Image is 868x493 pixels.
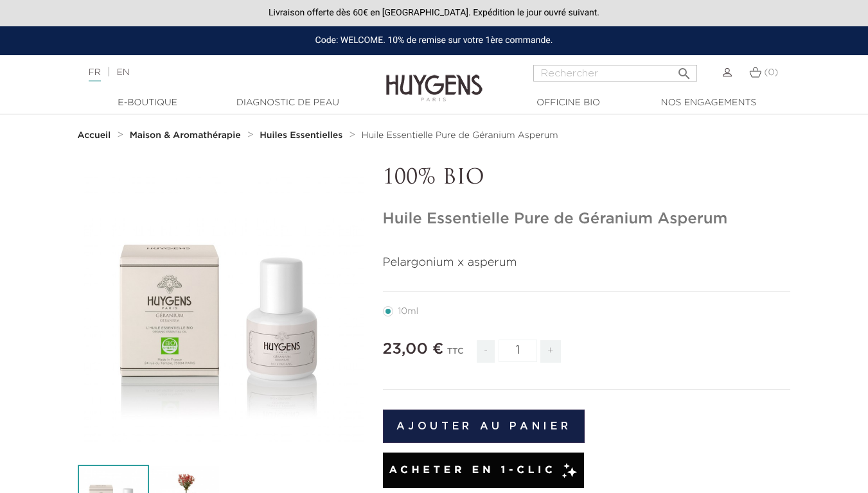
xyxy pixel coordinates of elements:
a: Huile Essentielle Pure de Géranium Asperum [362,130,558,141]
a: Nos engagements [644,96,773,110]
a: Accueil [78,130,114,141]
a: EN [116,68,129,77]
a: Huiles Essentielles [260,130,346,141]
input: Rechercher [533,65,697,82]
a: FR [89,68,101,82]
input: Quantité [499,340,537,362]
a: Diagnostic de peau [224,96,352,110]
span: (0) [764,68,778,77]
span: - [477,340,495,363]
div: | [82,65,352,80]
a: Officine Bio [504,96,633,110]
a: Maison & Aromathérapie [130,130,244,141]
h1: Huile Essentielle Pure de Géranium Asperum [383,210,791,229]
strong: Accueil [78,131,111,140]
p: 100% BIO [383,166,791,191]
img: Huygens [386,54,483,103]
strong: Huiles Essentielles [260,131,342,140]
button: Ajouter au panier [383,410,585,443]
label: 10ml [383,306,434,316]
i:  [677,62,692,78]
span: 23,00 € [383,342,444,357]
button:  [673,61,696,78]
a: E-Boutique [84,96,212,110]
p: Pelargonium x asperum [383,254,791,272]
span: Huile Essentielle Pure de Géranium Asperum [362,131,558,140]
div: TTC [447,338,464,372]
strong: Maison & Aromathérapie [130,131,241,140]
span: + [540,340,561,363]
